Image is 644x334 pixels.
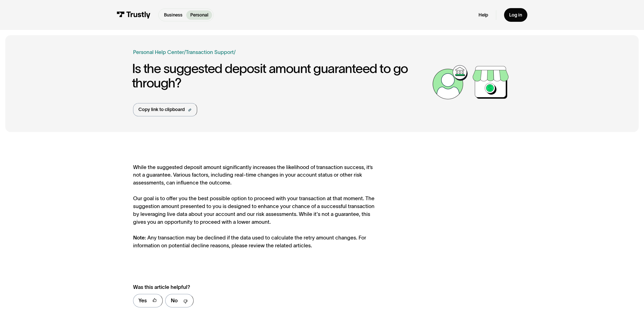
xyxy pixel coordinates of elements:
div: While the suggested deposit amount significantly increases the likelihood of transaction success,... [133,163,377,250]
a: Business [160,10,186,20]
a: Personal Help Center [133,48,184,56]
a: Help [479,12,488,18]
a: No [165,294,193,308]
div: / [234,48,236,56]
a: Copy link to clipboard [133,103,197,116]
div: Was this article helpful? [133,283,363,291]
strong: Note [133,235,145,240]
a: Log in [504,8,527,22]
a: Personal [186,10,212,20]
div: Yes [138,297,147,305]
div: Copy link to clipboard [138,106,185,113]
p: Business [164,12,182,18]
a: Transaction Support [186,49,234,55]
p: Personal [190,12,208,18]
div: Log in [509,12,522,18]
img: Trustly Logo [117,11,151,18]
a: Yes [133,294,163,308]
div: No [171,297,178,305]
div: / [184,48,186,56]
h1: Is the suggested deposit amount guaranteed to go through? [132,61,430,90]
